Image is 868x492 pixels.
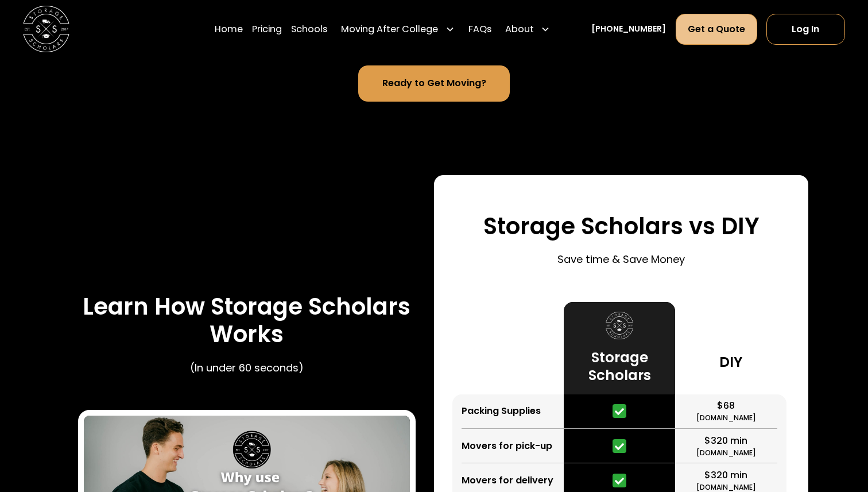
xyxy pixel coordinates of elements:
div: [DOMAIN_NAME] [696,413,756,423]
div: Movers for delivery [462,474,553,487]
a: FAQs [468,13,491,45]
img: Storage Scholars logo. [606,312,633,339]
div: Moving After College [341,22,438,36]
img: Storage Scholars main logo [23,6,69,52]
div: [DOMAIN_NAME] [696,448,756,458]
h3: Learn How Storage Scholars Works [78,293,416,348]
p: (In under 60 seconds) [190,360,304,375]
div: $68 [717,399,735,413]
div: Movers for pick-up [462,439,552,453]
a: [PHONE_NUMBER] [591,23,666,35]
a: Pricing [252,13,282,45]
div: $320 min [704,434,747,448]
div: Moving After College [336,13,459,45]
a: Log In [766,13,845,44]
a: Get a Quote [676,13,757,44]
div: About [505,22,534,36]
div: $320 min [704,468,747,482]
p: Save time & Save Money [557,251,685,267]
a: Ready to Get Moving? [358,65,510,101]
div: Packing Supplies [462,404,541,418]
a: Schools [291,13,327,45]
h3: Storage Scholars vs DIY [483,212,759,240]
a: Home [215,13,243,45]
h3: DIY [719,353,742,371]
div: About [501,13,555,45]
h3: Storage Scholars [573,348,666,385]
